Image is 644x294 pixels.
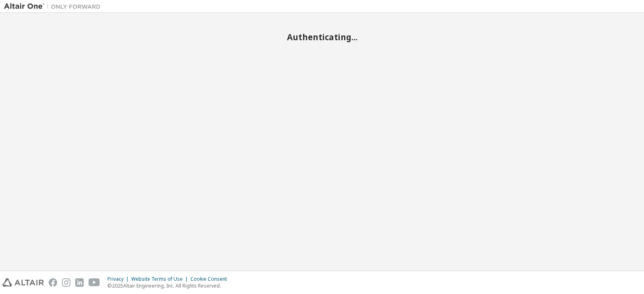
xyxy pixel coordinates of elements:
[62,278,70,287] img: instagram.svg
[75,278,84,287] img: linkedin.svg
[4,2,105,10] img: Altair One
[2,278,44,287] img: altair_logo.svg
[107,282,232,289] p: © 2025 Altair Engineering, Inc. All Rights Reserved.
[49,278,57,287] img: facebook.svg
[107,276,131,282] div: Privacy
[190,276,232,282] div: Cookie Consent
[131,276,190,282] div: Website Terms of Use
[89,278,100,287] img: youtube.svg
[4,32,640,42] h2: Authenticating...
